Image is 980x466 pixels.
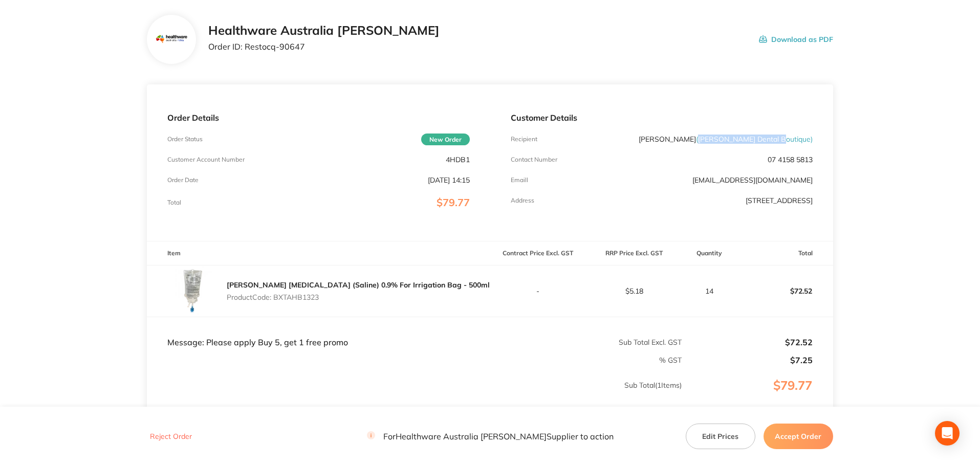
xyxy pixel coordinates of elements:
button: Edit Prices [686,424,755,449]
p: Total [167,199,181,206]
th: Item [147,241,490,265]
div: Open Intercom Messenger [935,421,960,446]
a: [EMAIL_ADDRESS][DOMAIN_NAME] [692,175,813,185]
p: [DATE] 14:15 [428,176,470,184]
p: Customer Details [511,113,813,122]
th: Contract Price Excl. GST [490,241,586,265]
p: For Healthware Australia [PERSON_NAME] Supplier to action [367,432,614,441]
p: Sub Total ( 1 Items) [147,381,682,410]
th: Quantity [682,241,737,265]
p: Contact Number [511,156,557,163]
span: ( [PERSON_NAME] Dental Boutique ) [696,135,813,144]
p: [PERSON_NAME] [639,135,813,143]
p: $7.25 [683,356,813,365]
img: aXk1em1kOA [167,265,219,317]
p: Sub Total Excl. GST [491,338,682,346]
p: Address [511,197,534,204]
p: 14 [683,287,736,295]
p: Customer Account Number [167,156,245,163]
p: Order Status [167,136,203,143]
p: 07 4158 5813 [768,156,813,164]
p: Order Date [167,176,199,184]
th: RRP Price Excl. GST [586,241,682,265]
img: Mjc2MnhocQ [155,23,188,56]
td: Message: Please apply Buy 5, get 1 free promo [147,317,490,347]
p: [STREET_ADDRESS] [746,196,813,205]
p: Order Details [167,113,469,122]
p: 4HDB1 [446,156,470,164]
p: $72.52 [683,338,813,347]
p: $72.52 [737,279,833,303]
p: $79.77 [683,379,833,413]
p: Emaill [511,176,528,184]
a: [PERSON_NAME] [MEDICAL_DATA] (Saline) 0.9% For Irrigation Bag - 500ml [227,280,490,290]
span: New Order [421,134,470,145]
h2: Healthware Australia [PERSON_NAME] [208,24,440,38]
p: - [491,287,586,295]
button: Download as PDF [759,24,833,55]
p: Product Code: BXTAHB1323 [227,293,490,301]
button: Reject Order [147,432,195,441]
p: Order ID: Restocq- 90647 [208,42,440,51]
p: $5.18 [586,287,682,295]
button: Accept Order [764,424,833,449]
th: Total [737,241,833,265]
span: $79.77 [437,196,470,209]
p: % GST [147,356,682,364]
p: Recipient [511,136,537,143]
